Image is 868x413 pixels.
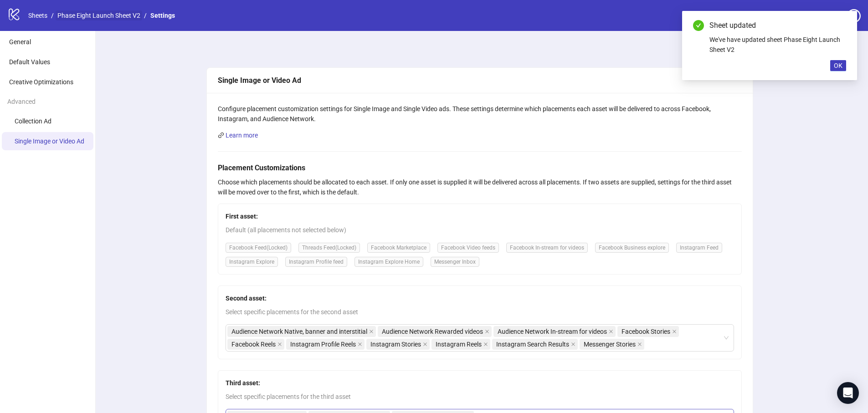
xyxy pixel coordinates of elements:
span: close [423,342,427,347]
li: / [144,10,147,20]
span: Facebook Video feeds [437,243,499,253]
span: Facebook Stories [621,326,670,337]
span: General [9,38,31,46]
span: Facebook Marketplace [367,243,430,253]
span: close [483,342,488,347]
strong: First asset: [226,213,258,220]
span: Threads Feed (Locked) [298,243,360,253]
button: OK [830,60,846,71]
a: Phase Eight Launch Sheet V2 [56,10,142,20]
span: OK [834,62,842,69]
span: Audience Network Rewarded videos [382,326,483,337]
div: Single Image or Video Ad [218,75,742,86]
h5: Placement Customizations [218,163,742,173]
span: Collection Ad [15,117,51,125]
span: Facebook Reels [231,339,276,349]
span: Facebook In-stream for videos [506,243,588,253]
a: Settings [149,10,177,20]
span: Instagram Search Results [492,339,578,350]
span: Instagram Explore [226,257,278,267]
span: Audience Network In-stream for videos [498,326,607,337]
div: Configure placement customization settings for Single Image and Single Video ads. These settings ... [218,104,742,124]
span: Instagram Profile feed [285,257,347,267]
a: Close [836,20,846,30]
span: question-circle [847,9,861,23]
a: Learn more [226,132,258,139]
span: Creative Optimizations [9,78,73,86]
span: Audience Network In-stream for videos [493,326,616,337]
span: Instagram Stories [370,339,421,349]
span: Instagram Reels [431,339,490,350]
span: Instagram Explore Home [354,257,423,267]
strong: Second asset: [226,295,267,302]
a: Sheets [26,10,49,20]
span: Instagram Search Results [496,339,569,349]
span: Facebook Business explore [595,243,669,253]
span: close [277,342,282,347]
strong: Third asset: [226,379,260,387]
span: close [485,329,489,334]
span: Instagram Reels [436,339,482,349]
span: Instagram Stories [366,339,430,350]
span: Audience Network Native, banner and interstitial [227,326,376,337]
span: Default Values [9,58,50,66]
span: link [218,132,224,138]
span: Facebook Feed (Locked) [226,243,291,253]
div: We've have updated sheet Phase Eight Launch Sheet V2 [709,35,846,55]
div: Sheet updated [709,20,846,31]
span: Facebook Stories [617,326,679,337]
span: Instagram Profile Reels [286,339,365,350]
span: Default (all placements not selected below) [226,225,734,235]
span: Messenger Stories [584,339,636,349]
span: Instagram Profile Reels [290,339,356,349]
span: Facebook Reels [227,339,284,350]
span: Select specific placements for the second asset [226,307,734,317]
span: close [637,342,642,347]
span: close [358,342,362,347]
span: Single Image or Video Ad [15,138,84,145]
li: / [51,10,54,20]
span: Select specific placements for the third asset [226,392,734,402]
span: close [609,329,613,334]
span: close [369,329,374,334]
span: Messenger Inbox [431,257,479,267]
span: check-circle [693,20,704,31]
span: Audience Network Native, banner and interstitial [231,326,367,337]
span: Messenger Stories [580,339,644,350]
div: Choose which placements should be allocated to each asset. If only one asset is supplied it will ... [218,177,742,197]
div: Open Intercom Messenger [837,382,859,404]
span: close [571,342,575,347]
span: Instagram Feed [676,243,722,253]
span: Audience Network Rewarded videos [378,326,492,337]
span: close [672,329,677,334]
